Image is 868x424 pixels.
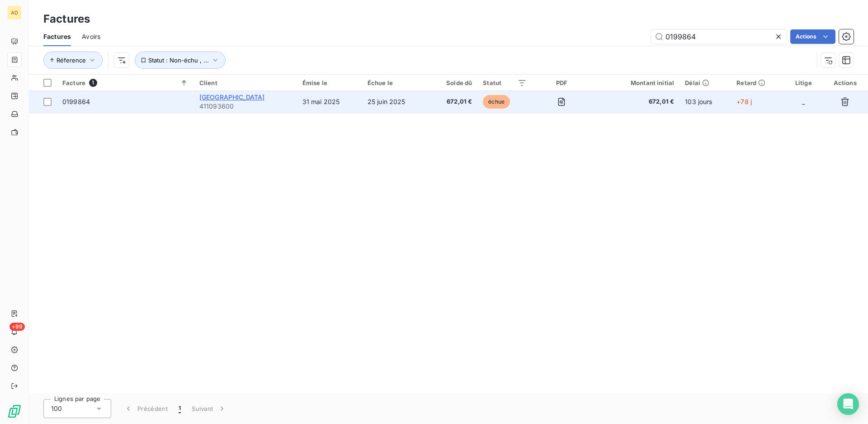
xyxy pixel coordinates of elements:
[802,98,805,105] span: _
[179,404,181,413] span: 1
[62,98,90,105] span: 0199864
[790,29,835,44] button: Actions
[597,79,674,86] div: Montant initial
[483,79,526,86] div: Statut
[118,399,173,418] button: Précédent
[597,97,674,106] span: 672,01 €
[199,79,292,86] div: Client
[51,404,62,413] span: 100
[57,57,86,64] span: Réference
[483,95,510,109] span: échue
[135,52,226,69] button: Statut : Non-échu , ...
[538,79,586,86] div: PDF
[199,93,265,101] span: [GEOGRAPHIC_DATA]
[43,32,71,41] span: Factures
[148,57,209,64] span: Statut : Non-échu , ...
[7,404,22,419] img: Logo LeanPay
[43,11,90,27] h3: Factures
[173,399,186,418] button: 1
[434,97,472,106] span: 672,01 €
[362,91,428,113] td: 25 juin 2025
[7,5,22,20] div: AD
[736,98,752,105] span: +78 j
[651,29,787,44] input: Rechercher
[736,79,779,86] div: Retard
[368,79,423,86] div: Échue le
[9,323,25,331] span: +99
[89,79,97,87] span: 1
[297,91,362,113] td: 31 mai 2025
[43,52,103,69] button: Réference
[837,393,859,415] div: Open Intercom Messenger
[827,79,863,86] div: Actions
[302,79,357,86] div: Émise le
[62,79,85,86] span: Facture
[434,79,472,86] div: Solde dû
[199,102,292,111] span: 411093600
[679,91,731,113] td: 103 jours
[685,79,726,86] div: Délai
[790,79,816,86] div: Litige
[186,399,232,418] button: Suivant
[82,32,100,41] span: Avoirs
